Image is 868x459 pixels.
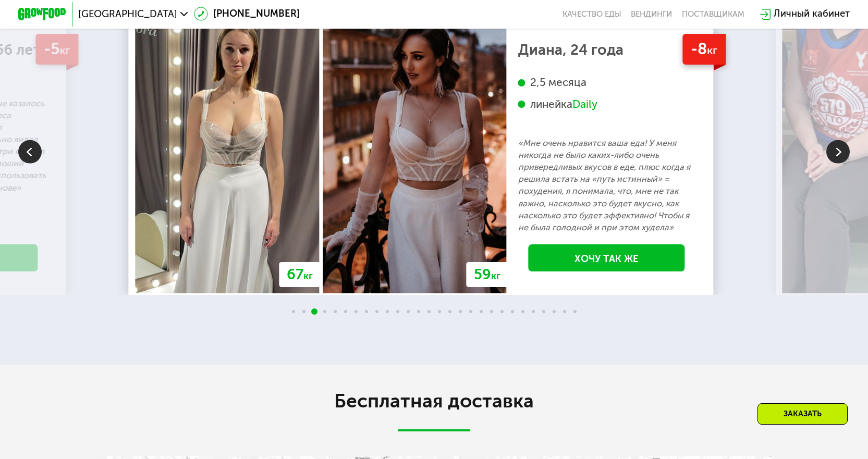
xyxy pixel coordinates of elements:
[60,43,70,57] span: кг
[707,43,717,57] span: кг
[518,97,695,111] div: линейка
[774,7,850,21] div: Личный кабинет
[757,403,848,425] div: Заказать
[96,389,772,413] h2: Бесплатная доставка
[194,7,300,21] a: [PHONE_NUMBER]
[279,262,321,287] div: 67
[572,97,597,111] div: Daily
[518,76,695,90] div: 2,5 месяца
[682,9,744,19] div: поставщикам
[528,244,685,271] a: Хочу так же
[563,9,621,19] a: Качество еды
[631,9,672,19] a: Вендинги
[682,34,726,65] div: -8
[491,270,500,282] span: кг
[826,140,850,164] img: Slide right
[18,140,42,164] img: Slide left
[35,34,78,65] div: -5
[78,9,177,19] span: [GEOGRAPHIC_DATA]
[466,262,508,287] div: 59
[518,44,695,56] div: Диана, 24 года
[303,270,313,282] span: кг
[518,137,695,233] p: «Мне очень нравится ваша еда! У меня никогда не было каких-либо очень привередливых вкусов в еде,...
